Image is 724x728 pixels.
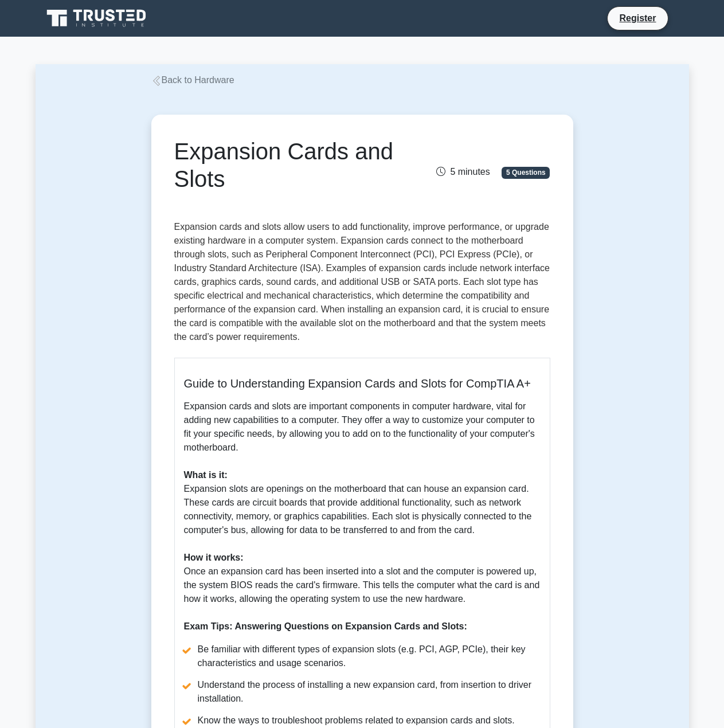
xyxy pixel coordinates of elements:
b: Exam Tips: Answering Questions on Expansion Cards and Slots: [184,621,467,631]
a: Back to Hardware [151,75,234,85]
p: Expansion cards and slots allow users to add functionality, improve performance, or upgrade exist... [174,220,550,349]
span: 5 Questions [502,167,550,178]
li: Know the ways to troubleshoot problems related to expansion cards and slots. [184,714,541,727]
h5: Guide to Understanding Expansion Cards and Slots for CompTIA A+ [184,377,541,390]
span: 5 minutes [436,167,490,177]
li: Be familiar with different types of expansion slots (e.g. PCI, AGP, PCIe), their key characterist... [184,643,541,670]
li: Understand the process of installing a new expansion card, from insertion to driver installation. [184,678,541,706]
b: How it works: [184,553,244,562]
h1: Expansion Cards and Slots [174,138,420,193]
p: Expansion cards and slots are important components in computer hardware, vital for adding new cap... [184,400,541,633]
b: What is it: [184,470,228,480]
a: Register [612,11,663,25]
